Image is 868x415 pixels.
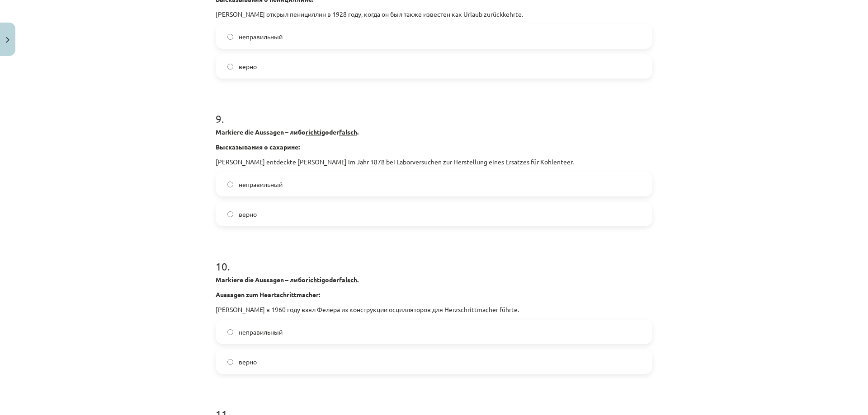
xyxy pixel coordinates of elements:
[216,10,523,18] font: [PERSON_NAME] открыл пенициллин в 1928 году, когда он был также известен как Urlaub zurückkehrte.
[216,305,519,313] font: [PERSON_NAME] в 1960 году взял Фелера из конструкции осцилляторов для Herzschrittmacher führte.
[239,180,283,188] font: неправильный
[239,358,257,366] font: верно
[227,260,230,273] font: .
[306,128,325,136] font: richtig
[357,128,359,136] font: .
[357,275,359,284] font: .
[216,290,320,298] font: Aussagen zum Heartschrittmacher:
[216,158,574,166] font: [PERSON_NAME] entdeckte [PERSON_NAME] im Jahr 1878 bei Laborversuchen zur Herstellung eines Ersat...
[216,143,300,151] font: Высказывания о сахарине:
[227,182,233,187] input: неправильный
[216,112,222,125] font: 9
[222,112,224,125] font: .
[239,33,283,41] font: неправильный
[227,34,233,40] input: неправильный
[227,64,233,70] input: верно
[339,275,357,284] font: falsch
[216,275,306,284] font: Markiere die Aussagen – либо
[227,329,233,335] input: неправильный
[6,37,9,43] img: icon-close-lesson-0947bae3869378f0d4975bcd49f059093ad1ed9edebbc8119c70593378902aed.svg
[227,211,233,217] input: верно
[339,128,357,136] font: falsch
[239,62,257,70] font: верно
[239,328,283,336] font: неправильный
[227,359,233,365] input: верно
[239,210,257,218] font: верно
[216,128,306,136] font: Markiere die Aussagen – либо
[325,275,339,284] font: oder
[216,260,227,273] font: 10
[306,275,325,284] font: richtig
[325,128,339,136] font: oder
